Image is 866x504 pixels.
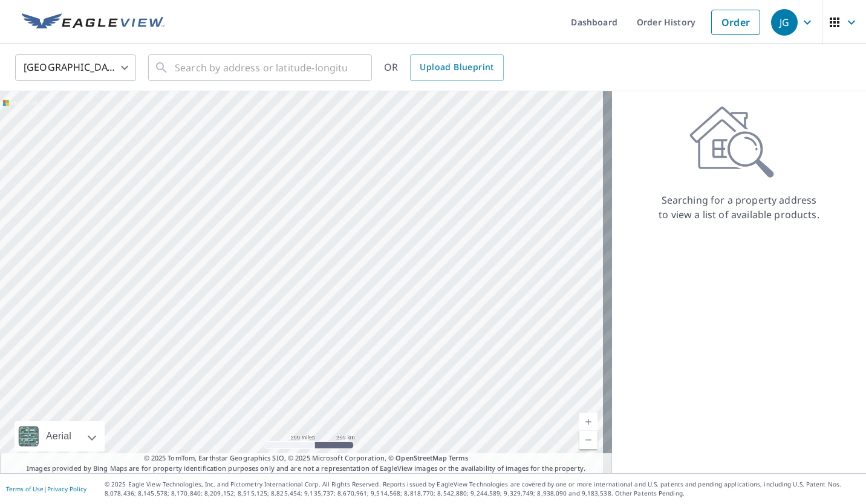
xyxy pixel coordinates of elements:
[6,485,44,493] a: Terms of Use
[15,421,105,451] div: Aerial
[15,51,136,85] div: [GEOGRAPHIC_DATA]
[396,453,446,462] a: OpenStreetMap
[6,485,86,493] p: |
[384,54,504,81] div: OR
[144,453,469,464] span: © 2025 TomTom, Earthstar Geographics SIO, © 2025 Microsoft Corporation, ©
[771,9,798,36] div: JG
[658,193,820,222] p: Searching for a property address to view a list of available products.
[175,51,347,85] input: Search by address or latitude-longitude
[711,10,760,35] a: Order
[105,480,860,498] p: © 2025 Eagle View Technologies, Inc. and Pictometry International Corp. All Rights Reserved. Repo...
[579,431,597,449] a: Current Level 5, Zoom Out
[47,485,86,493] a: Privacy Policy
[579,413,597,431] a: Current Level 5, Zoom In
[42,421,75,451] div: Aerial
[410,54,503,81] a: Upload Blueprint
[420,60,493,75] span: Upload Blueprint
[449,453,469,462] a: Terms
[22,13,164,31] img: EV Logo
